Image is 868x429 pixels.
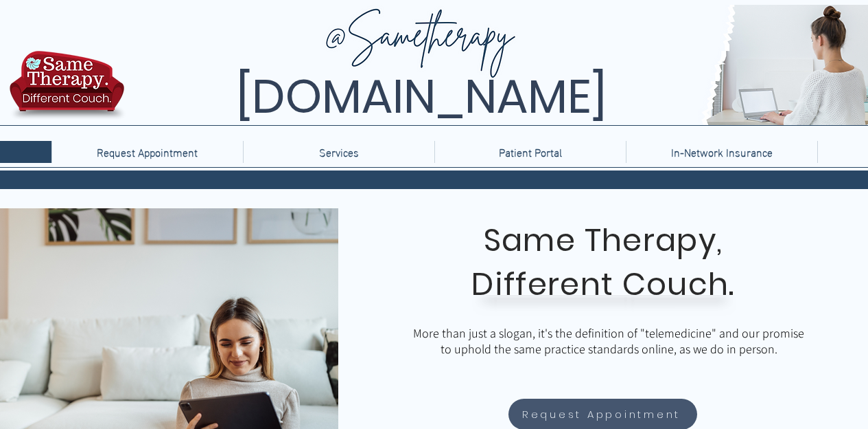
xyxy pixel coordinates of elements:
p: Services [312,141,366,163]
div: Services [243,141,434,163]
a: Patient Portal [434,141,626,163]
span: Request Appointment [522,406,681,422]
a: Request Appointment [51,141,243,163]
span: Same Therapy, [484,219,723,262]
span: Different Couch. [471,263,735,306]
img: TBH.US [5,49,128,130]
p: Patient Portal [492,141,569,163]
span: [DOMAIN_NAME] [236,64,607,129]
a: In-Network Insurance [626,141,817,163]
p: Request Appointment [90,141,204,163]
p: In-Network Insurance [664,141,779,163]
p: More than just a slogan, it's the definition of "telemedicine" and our promise to uphold the same... [410,325,808,357]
